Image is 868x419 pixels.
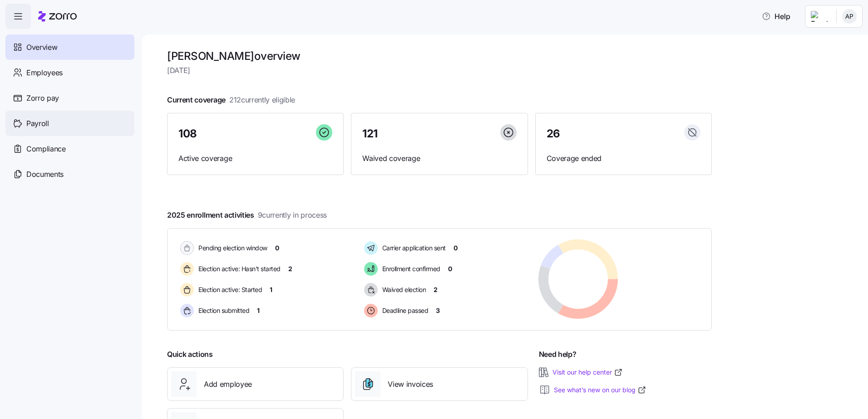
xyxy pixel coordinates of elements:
[178,128,197,139] span: 108
[196,244,267,253] span: Pending election window
[196,264,281,273] span: Election active: Hasn't started
[554,385,646,395] a: See what’s new on our blog
[26,42,57,53] span: Overview
[196,306,249,315] span: Election submitted
[380,244,446,253] span: Carrier application sent
[811,11,829,22] img: Employer logo
[436,306,440,315] span: 3
[229,94,295,106] span: 212 currently eligible
[552,368,623,377] a: Visit our help center
[362,128,378,139] span: 121
[26,169,64,180] span: Documents
[5,161,134,187] a: Documents
[167,94,295,106] span: Current coverage
[178,153,332,164] span: Active coverage
[257,306,260,315] span: 1
[380,285,426,294] span: Waived election
[842,9,857,24] img: 780ebfad21b1aa7c1139b0d95e98d7c4
[380,264,440,273] span: Enrollment confirmed
[26,143,66,155] span: Compliance
[167,49,712,63] h1: [PERSON_NAME] overview
[26,118,49,129] span: Payroll
[288,264,292,273] span: 2
[5,34,134,60] a: Overview
[5,60,134,85] a: Employees
[539,349,577,360] span: Need help?
[380,306,429,315] span: Deadline passed
[362,153,516,164] span: Waived coverage
[762,11,790,22] span: Help
[5,85,134,111] a: Zorro pay
[454,244,458,253] span: 0
[755,7,798,25] button: Help
[26,93,59,104] span: Zorro pay
[167,349,213,360] span: Quick actions
[434,285,438,294] span: 2
[26,67,63,78] span: Employees
[5,136,134,161] a: Compliance
[388,379,433,390] span: View invoices
[547,128,560,139] span: 26
[275,244,279,253] span: 0
[270,285,272,294] span: 1
[5,111,134,136] a: Payroll
[196,285,262,294] span: Election active: Started
[204,379,252,390] span: Add employee
[167,209,327,221] span: 2025 enrollment activities
[547,153,700,164] span: Coverage ended
[258,209,327,221] span: 9 currently in process
[167,65,712,76] span: [DATE]
[448,264,452,273] span: 0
